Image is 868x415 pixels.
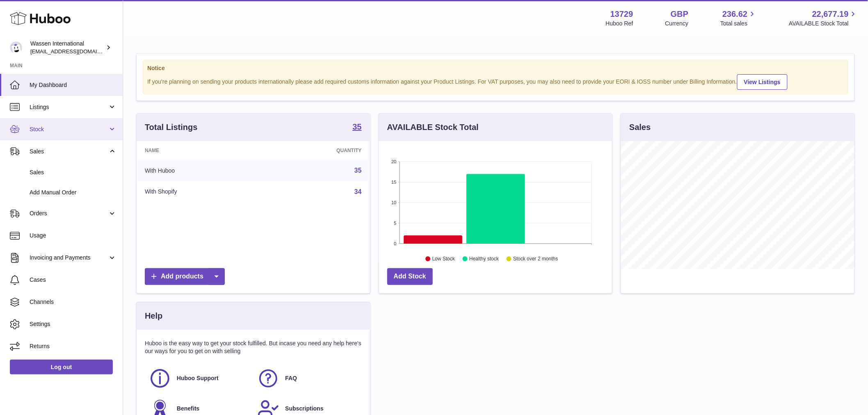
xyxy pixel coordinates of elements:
[737,74,788,90] a: View Listings
[147,73,844,90] div: If you're planning on sending your products internationally please add required customs informati...
[30,342,116,350] span: Returns
[30,81,116,89] span: My Dashboard
[432,256,455,262] text: Low Stock
[30,189,116,196] span: Add Manual Order
[352,123,361,132] a: 35
[387,268,433,285] a: Add Stock
[145,340,362,355] p: Huboo is the easy way to get your stock fulfilled. But incase you need any help here's our ways f...
[145,310,162,322] h3: Help
[30,298,116,306] span: Channels
[30,210,108,217] span: Orders
[145,268,225,285] a: Add products
[137,160,263,181] td: With Huboo
[145,122,198,133] h3: Total Listings
[285,374,297,382] span: FAQ
[391,159,396,164] text: 20
[30,169,116,176] span: Sales
[147,64,844,72] strong: Notice
[671,9,688,20] strong: GBP
[137,141,263,160] th: Name
[352,123,361,131] strong: 35
[30,320,116,328] span: Settings
[30,254,108,262] span: Invoicing and Payments
[30,232,116,239] span: Usage
[665,20,689,27] div: Currency
[391,200,396,205] text: 10
[263,141,370,160] th: Quantity
[610,9,633,20] strong: 13729
[285,405,323,413] span: Subscriptions
[30,103,108,111] span: Listings
[469,256,499,262] text: Healthy stock
[629,122,651,133] h3: Sales
[812,9,849,20] span: 22,677.19
[720,9,757,27] a: 236.62 Total sales
[354,167,362,174] a: 35
[30,276,116,284] span: Cases
[722,9,747,20] span: 236.62
[10,360,113,374] a: Log out
[177,405,199,413] span: Benefits
[391,180,396,185] text: 15
[789,20,858,27] span: AVAILABLE Stock Total
[387,122,479,133] h3: AVAILABLE Stock Total
[789,9,858,27] a: 22,677.19 AVAILABLE Stock Total
[720,20,757,27] span: Total sales
[606,20,633,27] div: Huboo Ref
[30,148,108,155] span: Sales
[354,188,362,195] a: 34
[394,221,396,226] text: 5
[513,256,558,262] text: Stock over 2 months
[394,241,396,246] text: 0
[30,125,108,133] span: Stock
[177,374,219,382] span: Huboo Support
[30,48,121,55] span: [EMAIL_ADDRESS][DOMAIN_NAME]
[149,367,249,390] a: Huboo Support
[30,40,104,55] div: Wassen International
[137,181,263,203] td: With Shopify
[10,41,22,54] img: gemma.moses@wassen.com
[257,367,357,390] a: FAQ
